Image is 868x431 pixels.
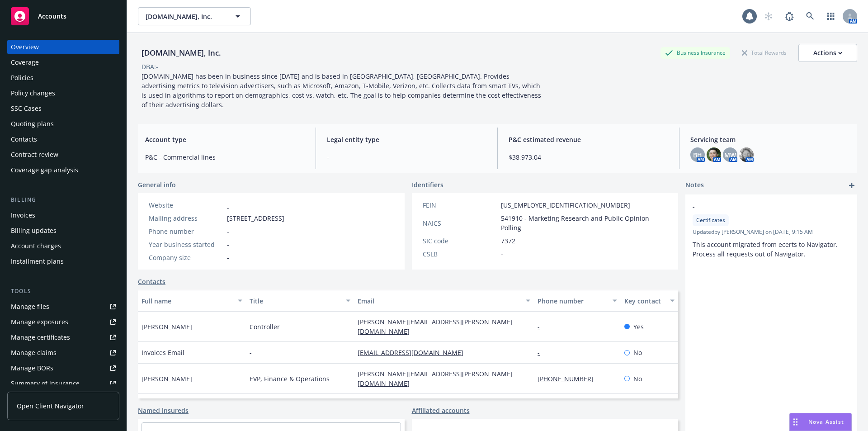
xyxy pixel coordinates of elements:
button: Title [246,290,354,312]
div: Billing updates [11,223,57,238]
div: Quoting plans [11,117,54,131]
a: Billing updates [7,223,119,238]
span: - [250,348,252,357]
div: Policies [11,71,33,85]
a: Manage certificates [7,330,119,345]
div: Manage exposures [11,315,68,329]
a: Search [801,7,819,25]
a: Start snowing [759,7,778,25]
div: Invoices [11,208,35,223]
span: MW [724,150,736,160]
a: Report a Bug [780,7,798,25]
div: Overview [11,40,39,54]
div: SSC Cases [11,101,42,116]
a: Contract review [7,147,119,162]
span: No [633,374,642,384]
div: CSLB [423,249,497,259]
a: Policies [7,71,119,85]
span: This account migrated from ecerts to Navigator. Process all requests out of Navigator. [693,240,840,258]
span: [US_EMPLOYER_IDENTIFICATION_NUMBER] [501,200,630,210]
div: NAICS [423,218,497,228]
div: Drag to move [790,413,801,431]
span: Servicing team [690,135,850,144]
div: Manage certificates [11,330,70,345]
div: Billing [7,195,119,204]
a: Contacts [138,277,165,286]
div: Tools [7,287,119,296]
button: Nova Assist [789,413,852,431]
a: Named insureds [138,406,189,415]
div: Installment plans [11,254,64,269]
span: Account type [145,135,305,144]
a: Account charges [7,239,119,253]
span: Open Client Navigator [17,401,84,411]
a: - [538,348,547,357]
span: P&C - Commercial lines [145,152,305,162]
div: [DOMAIN_NAME], Inc. [138,47,225,59]
img: photo [739,147,754,162]
a: Coverage gap analysis [7,163,119,177]
div: Total Rewards [737,47,791,58]
span: Updated by [PERSON_NAME] on [DATE] 9:15 AM [693,228,850,236]
a: - [538,322,547,331]
div: Year business started [149,240,223,249]
div: Actions [813,44,842,62]
span: BH [693,150,702,160]
a: [PHONE_NUMBER] [538,374,601,383]
div: Summary of insurance [11,376,80,391]
div: Manage BORs [11,361,53,375]
a: Quoting plans [7,117,119,131]
span: 7372 [501,236,515,246]
span: 541910 - Marketing Research and Public Opinion Polling [501,213,668,232]
a: Installment plans [7,254,119,269]
img: photo [707,147,721,162]
span: Identifiers [412,180,443,189]
a: Overview [7,40,119,54]
span: [DOMAIN_NAME], Inc. [146,12,224,21]
a: [PERSON_NAME][EMAIL_ADDRESS][PERSON_NAME][DOMAIN_NAME] [358,369,513,388]
span: [PERSON_NAME] [142,322,192,332]
button: Key contact [621,290,678,312]
a: Manage files [7,299,119,314]
button: [DOMAIN_NAME], Inc. [138,7,251,25]
div: FEIN [423,200,497,210]
a: Manage exposures [7,315,119,329]
a: - [227,201,229,209]
a: Manage BORs [7,361,119,375]
a: SSC Cases [7,101,119,116]
div: SIC code [423,236,497,246]
div: Company size [149,253,223,262]
span: [PERSON_NAME] [142,374,192,384]
div: Contacts [11,132,37,147]
a: Contacts [7,132,119,147]
span: Accounts [38,13,66,20]
div: Coverage [11,55,39,70]
span: $38,973.04 [509,152,668,162]
div: Manage files [11,299,49,314]
span: - [227,240,229,249]
span: Nova Assist [808,418,844,426]
button: Actions [798,44,857,62]
span: [DOMAIN_NAME] has been in business since [DATE] and is based in [GEOGRAPHIC_DATA], [GEOGRAPHIC_DA... [142,72,543,109]
button: Phone number [534,290,620,312]
div: Manage claims [11,346,57,360]
a: Invoices [7,208,119,223]
div: Phone number [538,296,607,306]
a: Coverage [7,55,119,70]
span: Notes [685,180,704,191]
a: Manage claims [7,346,119,360]
div: Account charges [11,239,61,253]
div: Full name [142,296,232,306]
a: Policy changes [7,86,119,100]
a: Summary of insurance [7,376,119,391]
div: Title [250,296,340,306]
span: Invoices Email [142,348,184,357]
div: Key contact [624,296,665,306]
button: Email [354,290,534,312]
span: - [327,152,486,162]
span: No [633,348,642,357]
a: Affiliated accounts [412,406,470,415]
a: Accounts [7,4,119,29]
div: Contract review [11,147,58,162]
